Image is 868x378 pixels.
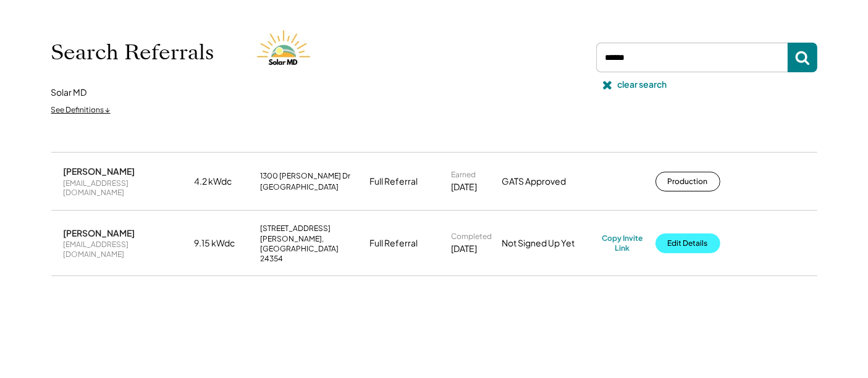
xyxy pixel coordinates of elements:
[618,78,667,91] div: clear search
[452,232,492,241] div: Completed
[51,105,111,115] div: See Definitions ↓
[64,166,135,177] div: [PERSON_NAME]
[195,237,253,250] div: 9.15 kWdc
[64,178,187,198] div: [EMAIL_ADDRESS][DOMAIN_NAME]
[370,237,418,250] div: Full Referral
[655,233,720,253] button: Edit Details
[452,243,478,255] div: [DATE]
[261,171,351,181] div: 1300 [PERSON_NAME] Dr
[195,175,253,188] div: 4.2 kWdc
[251,19,319,86] img: Solar%20MD%20LOgo.png
[64,240,187,259] div: [EMAIL_ADDRESS][DOMAIN_NAME]
[502,237,595,250] div: Not Signed Up Yet
[655,172,720,191] button: Production
[261,224,331,233] div: [STREET_ADDRESS]
[502,175,595,188] div: GATS Approved
[452,170,476,180] div: Earned
[51,86,87,99] div: Solar MD
[51,40,214,65] h1: Search Referrals
[261,234,363,263] div: [PERSON_NAME], [GEOGRAPHIC_DATA] 24354
[370,175,418,188] div: Full Referral
[452,181,478,193] div: [DATE]
[261,182,339,192] div: [GEOGRAPHIC_DATA]
[602,233,643,253] div: Copy Invite Link
[64,227,135,238] div: [PERSON_NAME]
